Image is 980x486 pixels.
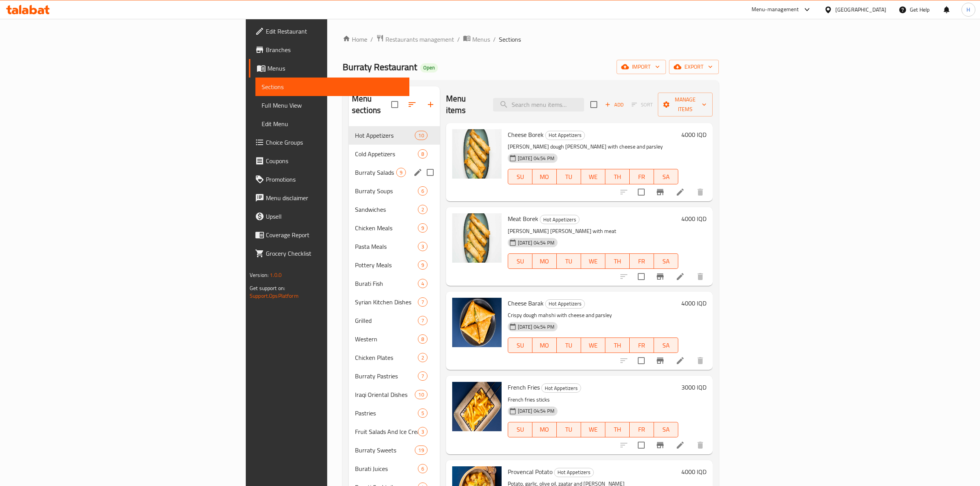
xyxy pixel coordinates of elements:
span: 19 [415,447,427,454]
button: import [617,60,666,74]
span: Pottery Meals [355,260,418,270]
span: H [966,5,970,14]
div: Syrian Kitchen Dishes7 [349,293,440,311]
a: Edit menu item [676,440,685,450]
button: WE [581,337,605,353]
button: TH [605,169,630,184]
span: Select section first [627,99,658,111]
a: Menu disclaimer [249,189,409,207]
span: Grocery Checklist [266,249,403,258]
button: TU [557,169,581,184]
span: Sections [262,82,403,91]
span: [DATE] 04:54 PM [515,155,558,162]
div: Hot Appetizers [545,299,585,309]
button: delete [691,267,710,286]
span: Burraty Pastries [355,371,418,381]
span: Pastries [355,408,418,418]
button: FR [630,422,654,437]
div: Pottery Meals9 [349,256,440,274]
span: Iraqi Oriental Dishes [355,390,415,399]
h6: 4000 IQD [681,466,706,477]
span: Menus [267,64,403,73]
button: WE [581,253,605,269]
div: Hot Appetizers10 [349,126,440,145]
div: items [418,334,427,344]
span: Promotions [266,175,403,184]
span: Upsell [266,212,403,221]
input: search [493,98,584,111]
button: SU [508,422,532,437]
img: Meat Borek [452,213,502,263]
a: Edit menu item [676,272,685,281]
img: French Fries [452,382,502,431]
span: 7 [418,317,427,324]
span: Burati Juices [355,464,418,473]
button: Manage items [658,93,713,116]
button: export [669,60,719,74]
button: Branch-specific-item [651,436,669,454]
span: SA [657,256,675,267]
a: Grocery Checklist [249,244,409,263]
span: TU [560,340,578,351]
span: Hot Appetizers [540,215,579,224]
span: 6 [418,187,427,195]
span: WE [584,424,602,435]
span: Burraty Sweets [355,445,415,455]
span: Sections [499,35,521,44]
div: Sandwiches [355,205,418,214]
span: Get support on: [250,283,285,293]
span: Cold Appetizers [355,149,418,159]
span: 9 [397,169,406,176]
span: Burraty Salads [355,168,396,177]
div: Burati Juices6 [349,459,440,478]
button: delete [691,351,710,370]
span: Chicken Plates [355,353,418,362]
span: Select section [586,96,602,113]
div: Hot Appetizers [540,215,580,224]
span: Provencal Potato [508,466,553,478]
h6: 4000 IQD [681,129,706,140]
span: [DATE] 04:54 PM [515,323,558,331]
span: 3 [418,243,427,250]
span: TU [560,171,578,182]
a: Coupons [249,152,409,170]
span: TH [608,256,627,267]
span: 7 [418,299,427,306]
span: Hot Appetizers [546,299,585,308]
span: [DATE] 04:54 PM [515,239,558,246]
span: Menu disclaimer [266,193,403,202]
span: TU [560,424,578,435]
span: 10 [415,391,427,398]
p: [PERSON_NAME] dough [PERSON_NAME] with cheese and parsley [508,142,678,152]
div: Hot Appetizers [541,383,581,393]
div: Grilled7 [349,311,440,330]
span: MO [536,171,554,182]
span: Select all sections [387,96,403,113]
a: Full Menu View [255,96,409,115]
button: MO [532,422,557,437]
button: edit [412,167,424,178]
span: 8 [418,150,427,158]
a: Menus [249,59,409,78]
a: Promotions [249,170,409,189]
div: Western [355,334,418,344]
div: Pasta Meals3 [349,237,440,256]
h6: 3000 IQD [681,382,706,393]
span: 2 [418,206,427,213]
button: TU [557,253,581,269]
button: delete [691,183,710,201]
span: 10 [415,132,427,139]
span: Grilled [355,316,418,325]
div: items [418,371,427,381]
span: Choice Groups [266,138,403,147]
span: 8 [418,336,427,343]
span: Burati Fish [355,279,418,288]
a: Edit menu item [676,356,685,365]
span: Cheese Barak [508,297,544,309]
span: WE [584,340,602,351]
